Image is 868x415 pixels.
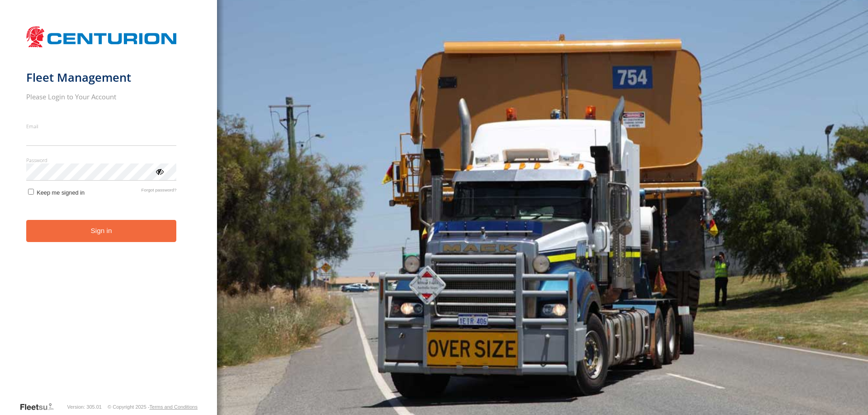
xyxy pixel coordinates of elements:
input: Keep me signed in [28,189,34,195]
form: main [26,22,191,401]
img: Centurion Transport [26,25,177,48]
div: ViewPassword [155,167,164,176]
a: Terms and Conditions [150,404,198,410]
h1: Fleet Management [26,70,177,85]
a: Visit our Website [19,402,61,411]
a: Forgot password? [142,187,177,196]
label: Password [26,157,177,163]
span: Keep me signed in [37,189,85,196]
label: Email [26,123,177,130]
div: © Copyright 2025 - [108,404,198,410]
button: Sign in [26,220,177,242]
h2: Please Login to Your Account [26,92,177,101]
div: Version: 305.01 [67,404,102,410]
